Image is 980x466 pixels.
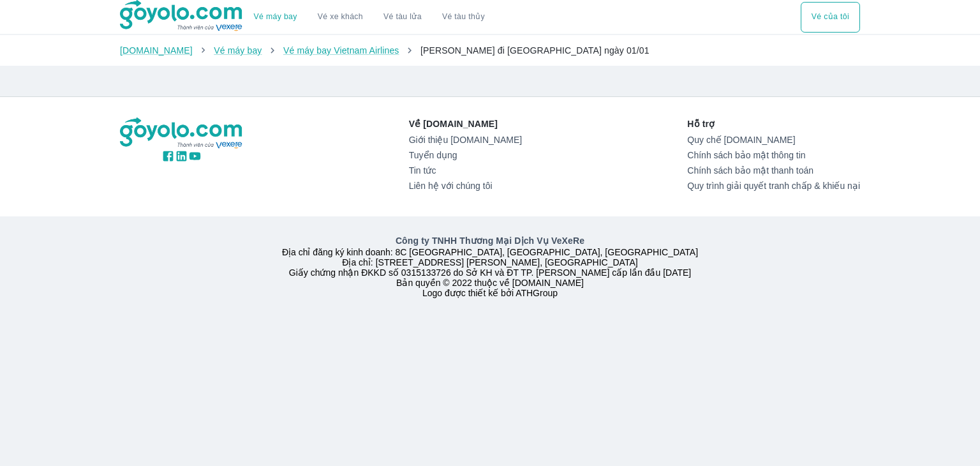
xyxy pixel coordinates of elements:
[409,117,522,130] p: Về [DOMAIN_NAME]
[283,45,399,56] a: Vé máy bay Vietnam Airlines
[801,2,860,33] button: Vé của tôi
[120,45,193,56] a: [DOMAIN_NAME]
[122,234,857,247] p: Công ty TNHH Thương Mại Dịch Vụ VeXeRe
[214,45,262,56] a: Vé máy bay
[409,135,522,145] a: Giới thiệu [DOMAIN_NAME]
[687,165,860,176] a: Chính sách bảo mật thanh toán
[420,45,650,56] span: [PERSON_NAME] đi [GEOGRAPHIC_DATA] ngày 01/01
[244,2,495,33] div: choose transportation mode
[254,12,297,22] a: Vé máy bay
[409,150,522,160] a: Tuyển dụng
[409,165,522,176] a: Tin tức
[120,44,860,57] nav: breadcrumb
[373,2,432,33] a: Vé tàu lửa
[432,2,495,33] button: Vé tàu thủy
[801,2,860,33] div: choose transportation mode
[409,181,522,191] a: Liên hệ với chúng tôi
[318,12,363,22] a: Vé xe khách
[120,117,244,149] img: logo
[687,181,860,191] a: Quy trình giải quyết tranh chấp & khiếu nại
[112,234,868,298] div: Địa chỉ đăng ký kinh doanh: 8C [GEOGRAPHIC_DATA], [GEOGRAPHIC_DATA], [GEOGRAPHIC_DATA] Địa chỉ: [...
[687,150,860,160] a: Chính sách bảo mật thông tin
[687,135,860,145] a: Quy chế [DOMAIN_NAME]
[687,117,860,130] p: Hỗ trợ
